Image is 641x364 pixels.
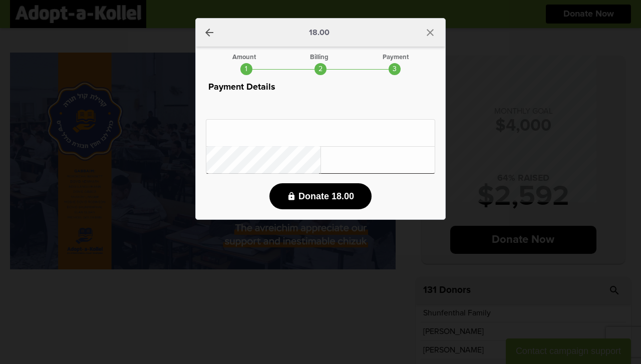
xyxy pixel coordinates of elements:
div: 2 [314,63,327,75]
div: 3 [389,63,401,75]
div: Billing [310,54,329,61]
a: arrow_back [203,27,215,39]
button: lock Donate 18.00 [269,183,372,209]
div: Payment [383,54,409,61]
i: close [424,27,436,39]
div: 1 [240,63,252,75]
p: Payment Details [206,80,435,94]
i: lock [287,192,296,201]
div: Amount [232,54,256,61]
span: Donate 18.00 [298,191,354,202]
p: 18.00 [309,29,330,37]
